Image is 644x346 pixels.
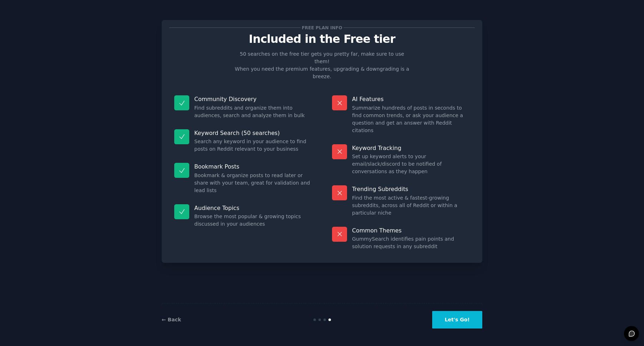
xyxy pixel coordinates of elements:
[432,311,482,329] button: Let's Go!
[301,24,343,31] span: Free plan info
[194,104,312,119] dd: Find subreddits and organize them into audiences, search and analyze them in bulk
[352,144,470,152] p: Keyword Tracking
[352,153,470,175] dd: Set up keyword alerts to your email/slack/discord to be notified of conversations as they happen
[352,194,470,217] dd: Find the most active & fastest-growing subreddits, across all of Reddit or within a particular niche
[352,185,470,193] p: Trending Subreddits
[194,138,312,153] dd: Search any keyword in your audience to find posts on Reddit relevant to your business
[194,163,312,170] p: Bookmark Posts
[232,50,412,80] p: 50 searches on the free tier gets you pretty far, make sure to use them! When you need the premiu...
[194,129,312,137] p: Keyword Search (50 searches)
[352,235,470,250] dd: GummySearch identifies pain points and solution requests in any subreddit
[352,227,470,234] p: Common Themes
[194,95,312,103] p: Community Discovery
[169,33,475,45] p: Included in the Free tier
[194,213,312,228] dd: Browse the most popular & growing topics discussed in your audiences
[194,172,312,194] dd: Bookmark & organize posts to read later or share with your team, great for validation and lead lists
[194,204,312,212] p: Audience Topics
[162,317,181,322] a: ← Back
[352,95,470,103] p: AI Features
[352,104,470,134] dd: Summarize hundreds of posts in seconds to find common trends, or ask your audience a question and...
